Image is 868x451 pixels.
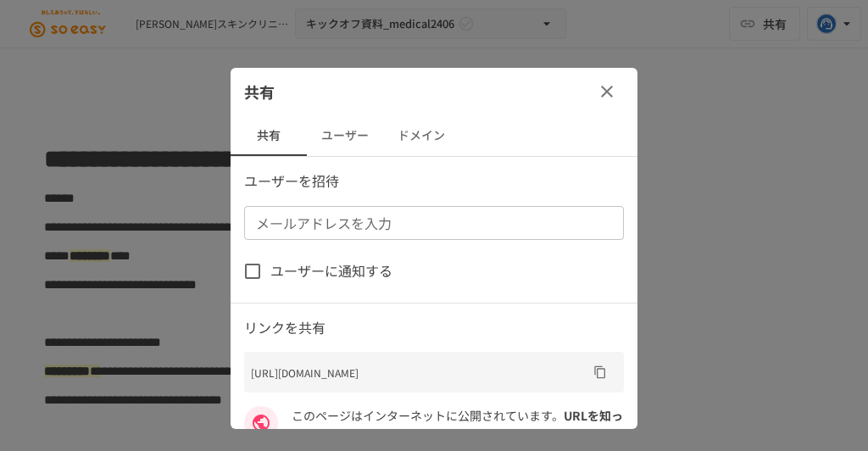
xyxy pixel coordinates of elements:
[231,115,307,156] button: 共有
[231,68,637,115] div: 共有
[383,115,459,156] button: ドメイン
[244,317,624,339] p: リンクを共有
[307,115,383,156] button: ユーザー
[587,359,614,386] button: URLをコピー
[292,406,624,444] p: このページはインターネットに公開されています。 がアクセスできます。
[251,365,587,381] p: [URL][DOMAIN_NAME]
[244,170,624,192] p: ユーザーを招待
[270,260,392,282] span: ユーザーに通知する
